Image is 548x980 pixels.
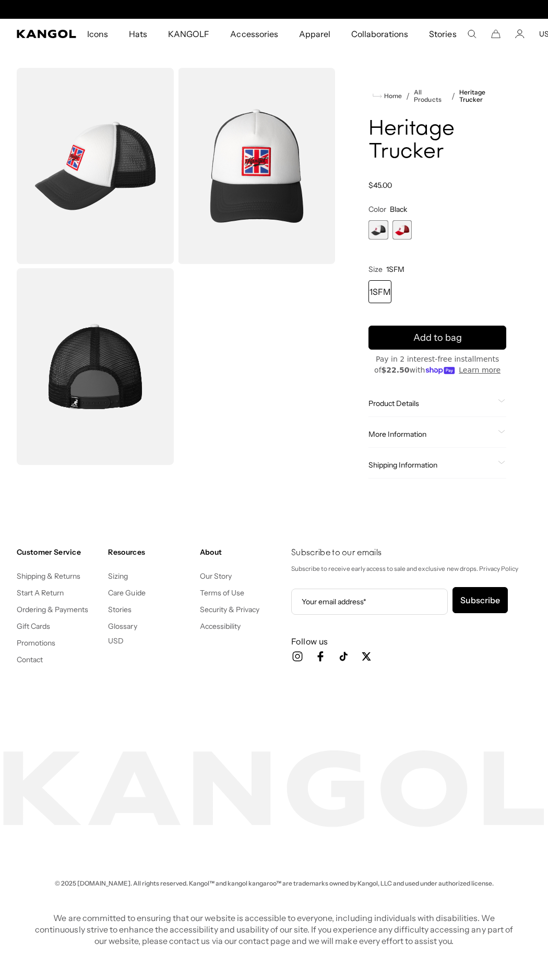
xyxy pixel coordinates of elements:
[289,19,341,49] a: Apparel
[368,429,494,439] span: More Information
[368,326,506,350] button: Add to bag
[291,636,531,647] h3: Follow us
[368,220,388,240] div: 1 of 2
[118,19,158,49] a: Hats
[402,90,410,102] li: /
[200,547,283,557] h4: About
[368,118,506,164] h1: Heritage Trucker
[108,622,137,631] a: Glossary
[351,19,408,49] span: Collaborations
[168,19,209,49] span: KANGOLF
[17,622,50,631] a: Gift Cards
[158,19,220,49] a: KANGOLF
[368,399,494,408] span: Product Details
[515,29,525,39] a: Account
[341,19,419,49] a: Collaborations
[17,68,174,264] img: color-black
[373,91,402,101] a: Home
[291,547,531,559] h4: Subscribe to our emails
[413,331,462,345] span: Add to bag
[200,571,232,581] a: Our Story
[108,571,128,581] a: Sizing
[429,19,456,49] span: Stories
[32,912,516,947] p: We are committed to ensuring that our website is accessible to everyone, including individuals wi...
[200,622,241,631] a: Accessibility
[17,605,89,614] a: Ordering & Payments
[108,636,124,646] button: USD
[108,588,145,597] a: Care Guide
[17,547,100,557] h4: Customer Service
[368,89,506,103] nav: breadcrumbs
[17,571,81,581] a: Shipping & Returns
[17,268,174,464] img: color-black
[368,181,392,190] span: $45.00
[166,5,382,14] div: 1 of 2
[459,89,506,103] a: Heritage Trucker
[17,638,55,648] a: Promotions
[368,460,494,470] span: Shipping Information
[368,205,386,214] span: Color
[467,29,476,39] summary: Search here
[178,68,335,264] img: color-black
[414,89,447,103] a: All Products
[452,587,508,613] button: Subscribe
[200,605,260,614] a: Security & Privacy
[368,265,383,274] span: Size
[17,588,64,597] a: Start A Return
[166,5,382,14] slideshow-component: Announcement bar
[129,19,147,49] span: Hats
[77,19,118,49] a: Icons
[108,547,191,557] h4: Resources
[17,68,335,465] product-gallery: Gallery Viewer
[17,655,43,664] a: Contact
[392,220,412,240] div: 2 of 2
[386,265,404,274] span: 1SFM
[392,220,412,240] label: Red
[368,280,391,303] div: 1SFM
[200,588,244,597] a: Terms of Use
[220,19,288,49] a: Accessories
[108,605,132,614] a: Stories
[382,92,402,100] span: Home
[390,205,407,214] span: Black
[17,30,77,38] a: Kangol
[491,29,501,39] button: Cart
[291,563,531,575] p: Subscribe to receive early access to sale and exclusive new drops. Privacy Policy
[87,19,108,49] span: Icons
[230,19,278,49] span: Accessories
[299,19,330,49] span: Apparel
[166,5,382,14] div: Announcement
[419,19,467,49] a: Stories
[447,90,455,102] li: /
[368,220,388,240] label: Black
